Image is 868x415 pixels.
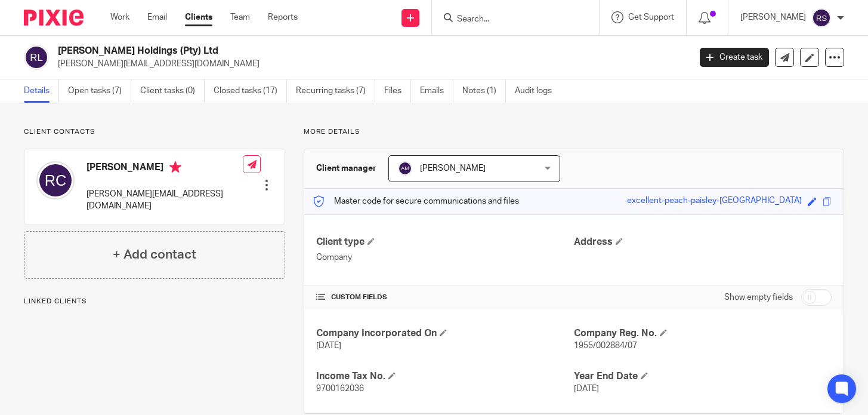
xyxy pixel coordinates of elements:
[740,11,806,23] p: [PERSON_NAME]
[462,79,506,103] a: Notes (1)
[316,251,574,263] p: Company
[316,385,364,393] span: 9700162036
[420,164,486,173] span: [PERSON_NAME]
[110,11,129,23] a: Work
[268,11,298,23] a: Reports
[627,195,802,208] div: excellent-peach-paisley-[GEOGRAPHIC_DATA]
[24,127,285,137] p: Client contacts
[24,10,84,26] img: Pixie
[628,13,674,21] span: Get Support
[700,48,769,67] a: Create task
[147,11,167,23] a: Email
[230,11,250,23] a: Team
[574,385,599,393] span: [DATE]
[214,79,287,103] a: Closed tasks (17)
[185,11,212,23] a: Clients
[316,327,574,340] h4: Company Incorporated On
[313,195,519,207] p: Master code for secure communications and files
[113,245,196,264] h4: + Add contact
[384,79,411,103] a: Files
[724,291,793,303] label: Show empty fields
[87,161,243,176] h4: [PERSON_NAME]
[68,79,131,103] a: Open tasks (7)
[515,79,561,103] a: Audit logs
[140,79,205,103] a: Client tasks (0)
[24,45,49,70] img: svg%3E
[316,342,341,350] span: [DATE]
[24,79,59,103] a: Details
[304,127,844,137] p: More details
[574,370,832,383] h4: Year End Date
[420,79,453,103] a: Emails
[456,14,563,25] input: Search
[316,293,574,302] h4: CUSTOM FIELDS
[169,161,181,173] i: Primary
[87,188,243,213] p: [PERSON_NAME][EMAIL_ADDRESS][DOMAIN_NAME]
[398,161,412,176] img: svg%3E
[316,236,574,248] h4: Client type
[24,297,285,306] p: Linked clients
[316,162,376,174] h3: Client manager
[574,236,832,248] h4: Address
[812,8,831,27] img: svg%3E
[316,370,574,383] h4: Income Tax No.
[574,342,637,350] span: 1955/002884/07
[296,79,375,103] a: Recurring tasks (7)
[36,161,75,199] img: svg%3E
[58,45,557,57] h2: [PERSON_NAME] Holdings (Pty) Ltd
[574,327,832,340] h4: Company Reg. No.
[58,58,682,70] p: [PERSON_NAME][EMAIL_ADDRESS][DOMAIN_NAME]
